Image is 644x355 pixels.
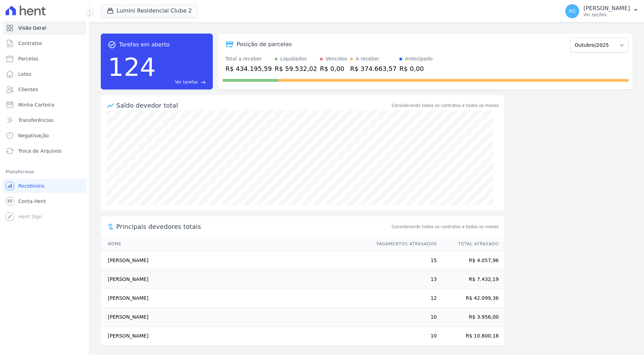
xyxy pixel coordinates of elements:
[159,79,206,85] a: Ver tarefas east
[356,55,379,63] div: A receber
[370,270,437,289] td: 13
[3,179,86,193] a: Recebíveis
[392,102,499,109] div: Considerando todos os contratos e todos os meses
[3,98,86,112] a: Minha Carteira
[119,41,170,49] span: Tarefas em aberto
[18,198,46,205] span: Conta Hent
[101,237,370,251] th: Nome
[201,80,206,85] span: east
[116,222,390,231] span: Principais devedores totais
[583,5,630,12] p: [PERSON_NAME]
[237,40,292,49] div: Posição de parcelas
[116,101,390,110] div: Saldo devedor total
[3,36,86,50] a: Contratos
[405,55,433,63] div: Antecipado
[437,327,504,346] td: R$ 10.800,18
[3,52,86,66] a: Parcelas
[3,82,86,96] a: Clientes
[437,251,504,270] td: R$ 4.057,96
[399,64,433,73] div: R$ 0,00
[3,144,86,158] a: Troca de Arquivos
[437,308,504,327] td: R$ 3.956,00
[569,9,576,14] span: RS
[101,4,198,17] button: Lumini Residencial Clube 2
[350,64,397,73] div: R$ 374.663,57
[320,64,347,73] div: R$ 0,00
[3,67,86,81] a: Lotes
[18,132,49,139] span: Negativação
[370,308,437,327] td: 10
[325,55,347,63] div: Vencidos
[392,224,499,230] span: Considerando todos os contratos e todos os meses
[6,168,84,176] div: Plataformas
[101,270,370,289] td: [PERSON_NAME]
[3,21,86,35] a: Visão Geral
[437,237,504,251] th: Total Atrasado
[101,251,370,270] td: [PERSON_NAME]
[3,194,86,208] a: Conta Hent
[370,237,437,251] th: Pagamentos Atrasados
[225,64,272,73] div: R$ 434.195,59
[437,289,504,308] td: R$ 42.099,36
[101,327,370,346] td: [PERSON_NAME]
[583,12,630,17] p: Ver opções
[18,55,38,62] span: Parcelas
[18,101,54,108] span: Minha Carteira
[18,147,62,154] span: Troca de Arquivos
[108,49,156,85] div: 124
[370,327,437,346] td: 10
[280,55,307,63] div: Liquidados
[18,40,42,47] span: Contratos
[370,251,437,270] td: 15
[560,1,644,21] button: RS [PERSON_NAME] Ver opções
[101,289,370,308] td: [PERSON_NAME]
[101,308,370,327] td: [PERSON_NAME]
[370,289,437,308] td: 12
[18,117,54,124] span: Transferências
[175,79,198,85] span: Ver tarefas
[225,55,272,63] div: Total a receber
[18,182,44,189] span: Recebíveis
[18,71,31,78] span: Lotes
[18,24,46,31] span: Visão Geral
[437,270,504,289] td: R$ 7.432,19
[108,41,116,49] span: task_alt
[18,86,38,93] span: Clientes
[3,129,86,143] a: Negativação
[275,64,317,73] div: R$ 59.532,02
[3,113,86,127] a: Transferências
